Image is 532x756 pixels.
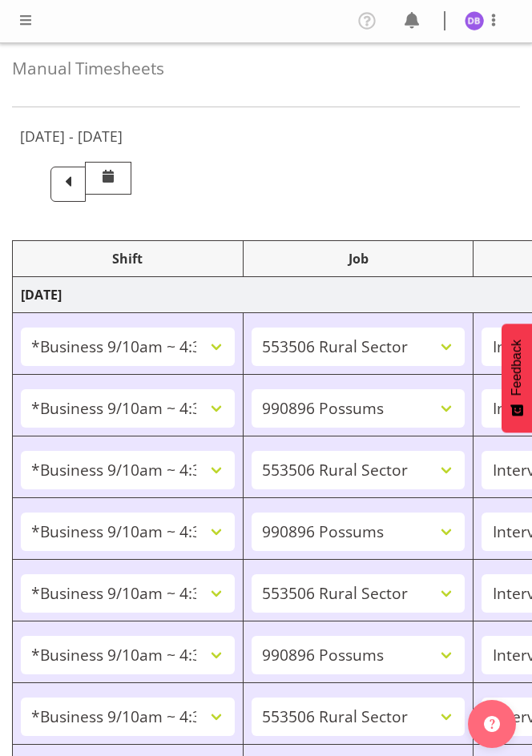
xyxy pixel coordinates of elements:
img: help-xxl-2.png [484,716,500,732]
h4: Manual Timesheets [12,59,520,78]
div: Job [252,249,465,268]
h5: [DATE] - [DATE] [20,127,123,145]
img: dawn-belshaw1857.jpg [465,11,484,30]
div: Shift [21,249,235,268]
button: Feedback - Show survey [502,324,532,432]
span: Feedback [510,340,524,396]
